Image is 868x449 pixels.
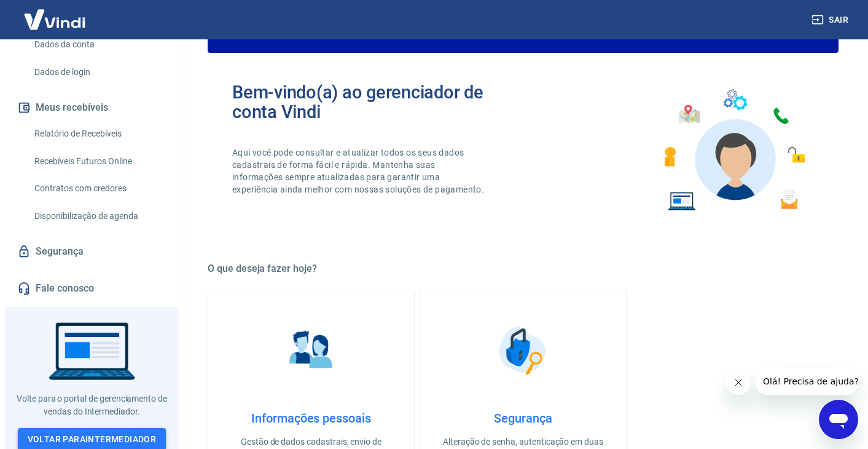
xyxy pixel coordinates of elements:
a: Segurança [15,238,169,265]
a: Disponibilização de agenda [29,204,169,229]
iframe: Fechar mensagem [726,370,751,395]
h4: Segurança [440,411,606,426]
a: Fale conosco [15,275,169,302]
a: Dados de login [29,60,169,85]
iframe: Botão para abrir a janela de mensagens [819,400,858,439]
a: Dados da conta [29,32,169,57]
a: Recebíveis Futuros Online [29,149,169,174]
img: Informações pessoais [281,320,342,381]
iframe: Mensagem da empresa [756,368,858,395]
h2: Bem-vindo(a) ao gerenciador de conta Vindi [232,82,523,122]
p: Aqui você pode consultar e atualizar todos os seus dados cadastrais de forma fácil e rápida. Mant... [232,146,487,196]
button: Meus recebíveis [15,94,169,121]
h4: Informações pessoais [228,411,394,426]
img: Imagem de um avatar masculino com diversos icones exemplificando as funcionalidades do gerenciado... [653,82,814,218]
span: Olá! Precisa de ajuda? [7,9,103,18]
img: Vindi [15,1,95,38]
a: Contratos com credores [29,176,169,201]
a: Relatório de Recebíveis [29,121,169,146]
button: Sair [809,9,853,31]
h5: O que deseja fazer hoje? [208,263,839,275]
img: Segurança [493,320,554,381]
